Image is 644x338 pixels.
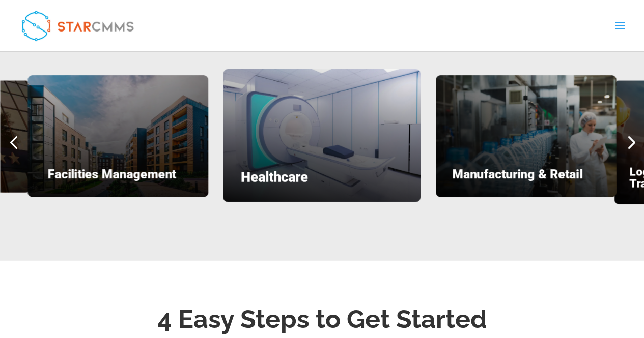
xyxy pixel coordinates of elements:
h4: Facilities Management [48,168,188,186]
div: 1 / 7 [223,69,421,202]
h4: Manufacturing & Retail [452,168,590,186]
div: 7 / 7 [27,75,208,197]
div: 2 / 7 [436,75,617,197]
img: StarCMMS [16,6,138,46]
h4: Healthcare [241,171,407,190]
div: Next slide [617,129,644,156]
iframe: Chat Widget [474,228,644,338]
